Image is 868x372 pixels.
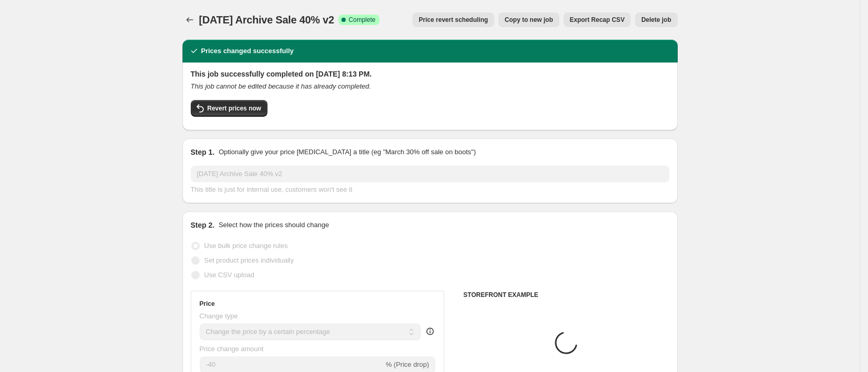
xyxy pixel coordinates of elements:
span: Complete [349,16,375,24]
span: Price change amount [200,345,264,353]
p: Select how the prices should change [218,220,329,230]
span: [DATE] Archive Sale 40% v2 [199,14,334,26]
button: Copy to new job [498,13,559,27]
span: This title is just for internal use, customers won't see it [191,185,352,193]
span: Use CSV upload [204,271,254,279]
button: Price revert scheduling [412,13,494,27]
span: Set product prices individually [204,256,294,264]
span: Copy to new job [505,16,553,24]
h2: Step 1. [191,147,215,157]
span: Delete job [641,16,671,24]
span: Revert prices now [207,104,261,113]
h2: Prices changed successfully [201,46,294,56]
h3: Price [200,300,215,308]
h2: Step 2. [191,220,215,230]
span: Price revert scheduling [419,16,488,24]
button: Export Recap CSV [564,13,631,27]
div: help [425,326,435,337]
button: Price change jobs [182,13,197,27]
input: 30% off holiday sale [191,166,669,182]
span: % (Price drop) [386,361,429,368]
p: Optionally give your price [MEDICAL_DATA] a title (eg "March 30% off sale on boots") [218,147,475,157]
span: Export Recap CSV [570,16,625,24]
span: Use bulk price change rules [204,242,288,250]
h2: This job successfully completed on [DATE] 8:13 PM. [191,69,669,79]
span: Change type [200,312,238,320]
i: This job cannot be edited because it has already completed. [191,82,371,90]
button: Delete job [635,13,677,27]
h6: STOREFRONT EXAMPLE [463,291,669,299]
button: Revert prices now [191,100,267,117]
